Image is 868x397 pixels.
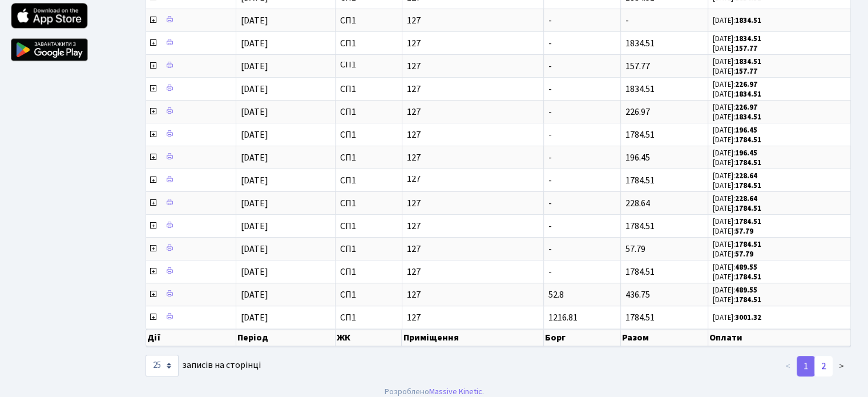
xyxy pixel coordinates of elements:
[241,106,268,118] span: [DATE]
[735,194,757,204] b: 228.64
[713,43,757,54] small: [DATE]:
[340,222,397,231] span: СП1
[340,244,397,254] span: СП1
[713,79,757,90] small: [DATE]:
[625,83,655,95] span: 1834.51
[340,199,397,208] span: СП1
[241,197,268,210] span: [DATE]
[735,203,761,214] b: 1784.51
[241,151,268,164] span: [DATE]
[708,329,851,346] th: Оплати
[625,174,655,187] span: 1784.51
[713,112,761,122] small: [DATE]:
[236,329,336,346] th: Період
[548,288,564,301] span: 52.8
[241,83,268,95] span: [DATE]
[735,239,761,250] b: 1784.51
[625,220,655,232] span: 1784.51
[713,312,761,323] small: [DATE]:
[336,329,402,346] th: ЖК
[340,130,397,139] span: СП1
[625,243,645,255] span: 57.79
[241,37,268,50] span: [DATE]
[548,197,552,210] span: -
[621,329,708,346] th: Разом
[713,15,761,26] small: [DATE]:
[735,262,757,272] b: 489.55
[146,355,179,376] select: записів на сторінці
[735,112,761,122] b: 1834.51
[735,226,753,236] b: 57.79
[241,174,268,187] span: [DATE]
[735,66,757,77] b: 157.77
[407,16,539,25] span: 127
[713,57,761,67] small: [DATE]:
[713,226,753,236] small: [DATE]:
[713,171,757,181] small: [DATE]:
[407,130,539,139] span: 127
[713,194,757,204] small: [DATE]:
[340,267,397,276] span: СП1
[241,129,268,141] span: [DATE]
[548,151,552,164] span: -
[548,311,578,324] span: 1216.81
[713,135,761,145] small: [DATE]:
[713,66,757,77] small: [DATE]:
[407,85,539,94] span: 127
[340,153,397,162] span: СП1
[146,329,236,346] th: Дії
[713,239,761,250] small: [DATE]:
[735,249,753,259] b: 57.79
[625,151,650,164] span: 196.45
[402,329,544,346] th: Приміщення
[735,135,761,145] b: 1784.51
[146,355,261,376] label: записів на сторінці
[797,356,815,376] a: 1
[713,249,753,259] small: [DATE]:
[735,158,761,168] b: 1784.51
[548,129,552,141] span: -
[625,37,655,50] span: 1834.51
[625,60,650,73] span: 157.77
[713,89,761,99] small: [DATE]:
[340,62,397,71] span: СП1
[548,60,552,73] span: -
[713,272,761,282] small: [DATE]:
[340,290,397,299] span: СП1
[735,57,761,67] b: 1834.51
[625,266,655,278] span: 1784.51
[735,285,757,295] b: 489.55
[548,243,552,255] span: -
[407,199,539,208] span: 127
[407,267,539,276] span: 127
[625,288,650,301] span: 436.75
[735,125,757,135] b: 196.45
[735,148,757,158] b: 196.45
[713,34,761,44] small: [DATE]:
[713,203,761,214] small: [DATE]:
[548,14,552,27] span: -
[241,14,268,27] span: [DATE]
[241,288,268,301] span: [DATE]
[241,220,268,232] span: [DATE]
[713,158,761,168] small: [DATE]:
[241,243,268,255] span: [DATE]
[735,312,761,323] b: 3001.32
[548,106,552,118] span: -
[713,216,761,227] small: [DATE]:
[407,222,539,231] span: 127
[625,197,650,210] span: 228.64
[713,102,757,113] small: [DATE]:
[713,262,757,272] small: [DATE]:
[241,266,268,278] span: [DATE]
[735,89,761,99] b: 1834.51
[713,285,757,295] small: [DATE]:
[340,313,397,322] span: СП1
[340,107,397,117] span: СП1
[407,62,539,71] span: 127
[713,148,757,158] small: [DATE]:
[407,313,539,322] span: 127
[625,311,655,324] span: 1784.51
[407,290,539,299] span: 127
[735,181,761,191] b: 1784.51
